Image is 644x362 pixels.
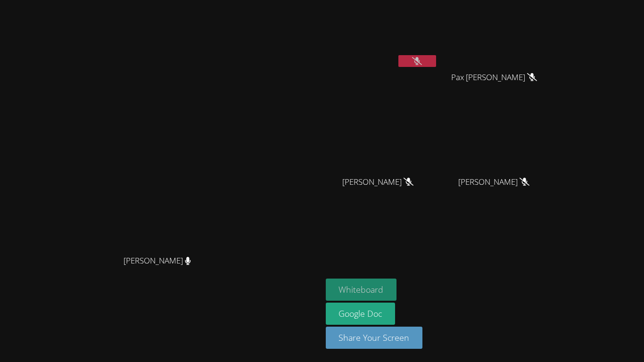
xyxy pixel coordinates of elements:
[326,303,396,325] a: Google Doc
[342,175,413,189] span: [PERSON_NAME]
[326,279,397,301] button: Whiteboard
[451,71,537,84] span: Pax [PERSON_NAME]
[458,175,529,189] span: [PERSON_NAME]
[124,254,191,268] span: [PERSON_NAME]
[326,327,423,349] button: Share Your Screen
